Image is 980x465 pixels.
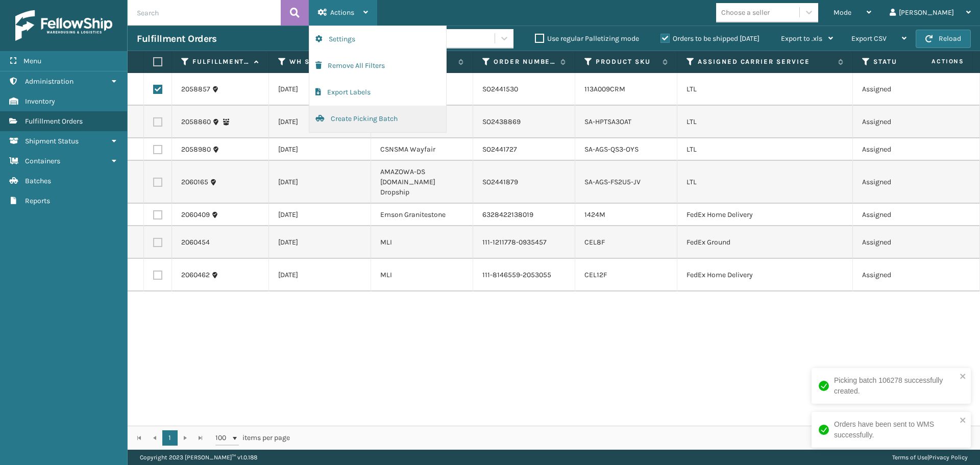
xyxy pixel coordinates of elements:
button: Reload [916,30,971,48]
span: Shipment Status [25,137,79,145]
td: FedEx Home Delivery [677,204,853,226]
a: 1424M [584,210,605,219]
span: Actions [899,53,970,70]
td: LTL [677,138,853,161]
a: 2058857 [181,84,210,94]
span: 100 [215,433,231,443]
span: Menu [23,57,41,65]
label: Orders to be shipped [DATE] [660,34,759,43]
td: SO2441530 [473,73,575,106]
td: [DATE] [269,226,371,259]
span: Inventory [25,97,55,106]
span: items per page [215,430,290,446]
a: SA-AGS-QS3-OYS [584,145,639,154]
td: AMAZOWA-DS [DOMAIN_NAME] Dropship [371,161,473,204]
button: close [960,372,967,382]
label: Fulfillment Order Id [192,57,249,66]
a: 2058980 [181,144,211,155]
div: Picking batch 106278 successfully created. [834,375,957,397]
td: SO2441727 [473,138,575,161]
td: 111-1211778-0935457 [473,226,575,259]
span: Export CSV [851,34,887,43]
td: SO2438869 [473,106,575,138]
span: Export to .xls [781,34,822,43]
td: FedEx Ground [677,226,853,259]
td: 6328422138019 [473,204,575,226]
span: Reports [25,197,50,205]
td: [DATE] [269,73,371,106]
a: 2060462 [181,270,210,280]
label: Order Number [494,57,555,66]
td: Assigned [853,106,955,138]
span: Batches [25,177,51,185]
p: Copyright 2023 [PERSON_NAME]™ v 1.0.188 [140,450,257,465]
span: Actions [330,8,354,17]
label: Assigned Carrier Service [698,57,833,66]
a: 2058860 [181,117,211,127]
button: Settings [309,26,446,53]
label: Status [873,57,935,66]
div: Choose a seller [721,7,770,18]
button: Create Picking Batch [309,106,446,132]
td: [DATE] [269,138,371,161]
td: SO2441879 [473,161,575,204]
a: 2060454 [181,237,210,248]
a: 113A009CRM [584,85,625,93]
td: [DATE] [269,106,371,138]
button: close [960,416,967,426]
a: 2060165 [181,177,208,187]
a: SA-AGS-FS2U5-JV [584,178,641,186]
td: Assigned [853,259,955,291]
a: 2060409 [181,210,210,220]
a: CEL12F [584,271,607,279]
a: 1 [162,430,178,446]
button: Remove All Filters [309,53,446,79]
td: Assigned [853,226,955,259]
td: Assigned [853,138,955,161]
label: Use regular Palletizing mode [535,34,639,43]
div: 1 - 7 of 7 items [304,433,969,443]
td: Assigned [853,204,955,226]
h3: Fulfillment Orders [137,33,216,45]
td: 111-8146559-2053055 [473,259,575,291]
td: Emson Granitestone [371,204,473,226]
td: Assigned [853,161,955,204]
button: Export Labels [309,79,446,106]
img: logo [15,10,112,41]
label: WH Ship By Date [289,57,351,66]
td: [DATE] [269,259,371,291]
a: SA-HPTSA3OAT [584,117,631,126]
td: MLI [371,226,473,259]
div: Orders have been sent to WMS successfully. [834,419,957,440]
span: Mode [834,8,851,17]
td: MLI [371,259,473,291]
span: Containers [25,157,60,165]
label: Product SKU [596,57,657,66]
td: CSNSMA Wayfair [371,138,473,161]
span: Fulfillment Orders [25,117,83,126]
td: LTL [677,106,853,138]
td: LTL [677,161,853,204]
a: CEL8F [584,238,605,247]
td: Assigned [853,73,955,106]
td: [DATE] [269,161,371,204]
td: FedEx Home Delivery [677,259,853,291]
span: Administration [25,77,73,86]
td: [DATE] [269,204,371,226]
td: LTL [677,73,853,106]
